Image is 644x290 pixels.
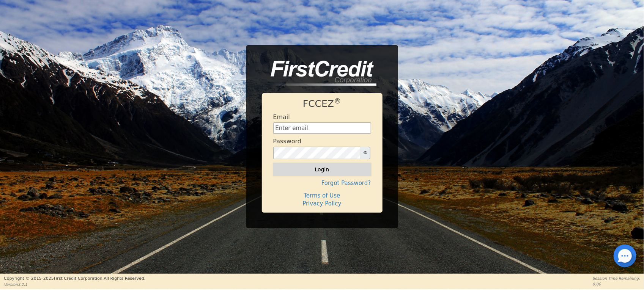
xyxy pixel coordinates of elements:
p: 0:00 [593,281,640,287]
h4: Email [273,113,290,121]
h1: FCCEZ [273,98,371,110]
p: Copyright © 2015- 2025 First Credit Corporation. [4,276,145,282]
h4: Terms of Use [273,192,371,199]
h4: Password [273,138,302,145]
span: All Rights Reserved. [104,276,145,281]
input: Enter email [273,122,371,134]
sup: ® [334,97,341,105]
h4: Forgot Password? [273,180,371,187]
p: Session Time Remaining: [593,276,640,281]
button: Login [273,163,371,176]
input: password [273,147,361,159]
img: logo-CMu_cnol.png [262,61,376,86]
p: Version 3.2.1 [4,282,145,287]
h4: Privacy Policy [273,200,371,207]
